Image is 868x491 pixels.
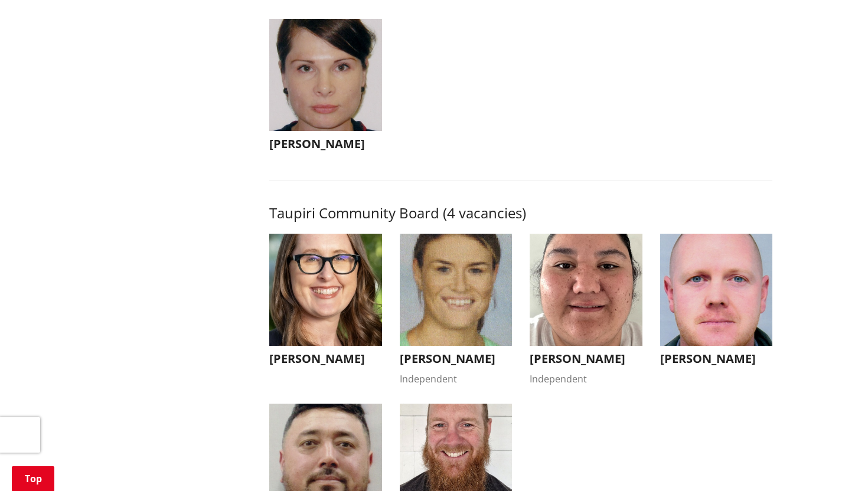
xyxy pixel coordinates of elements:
button: [PERSON_NAME] [269,234,382,372]
h3: [PERSON_NAME] [400,352,513,366]
div: Independent [400,372,513,386]
h3: Taupiri Community Board (4 vacancies) [269,205,772,222]
a: Top [12,466,54,491]
img: WO-B-TP__SPRAGG_R__L5EKv [269,234,382,346]
button: [PERSON_NAME] Independent [530,234,642,387]
h3: [PERSON_NAME] [660,352,773,366]
button: [PERSON_NAME] [269,19,382,158]
img: WO-B-TP__COCUP-HUGHES_S__qJQtJ [530,234,642,346]
div: Independent [530,372,642,386]
h3: [PERSON_NAME] [530,352,642,366]
img: WO-B-TP__LOVELL_R__62hwf [400,234,513,346]
button: [PERSON_NAME] [660,234,773,372]
img: WO-B-RG__HUNTER_J__2Abig [269,19,382,132]
h3: [PERSON_NAME] [269,352,382,366]
button: [PERSON_NAME] Independent [400,234,513,387]
iframe: Messenger Launcher [814,441,856,484]
h3: [PERSON_NAME] [269,137,382,151]
img: WO-B-TP__MUNRO_S__qestJ [660,234,773,346]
